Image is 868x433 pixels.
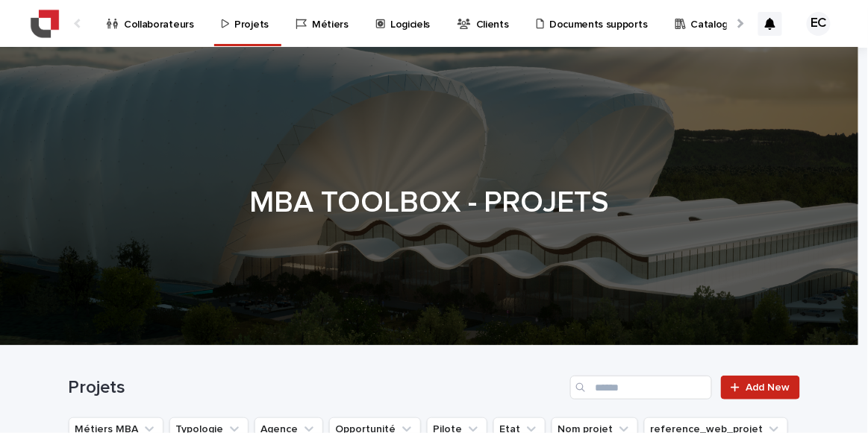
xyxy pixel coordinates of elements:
[570,376,712,399] input: Search
[721,376,799,399] a: Add New
[30,9,60,39] img: YiAiwBLRm2aPEWe5IFcA
[807,12,831,36] div: EC
[69,377,565,399] h1: Projets
[746,382,790,393] span: Add New
[63,185,795,221] h1: MBA TOOLBOX - PROJETS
